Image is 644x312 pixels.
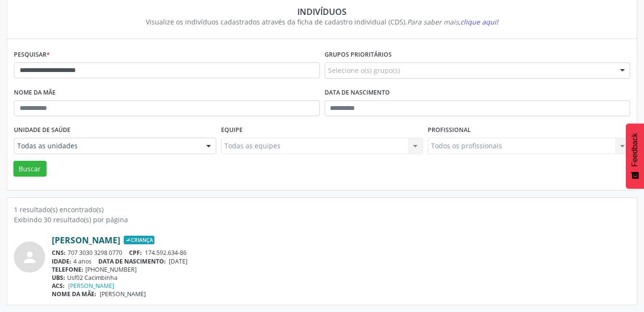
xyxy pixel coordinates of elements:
span: [DATE] [169,257,187,265]
div: 707 3030 3298 0770 [52,249,630,257]
span: clique aqui! [460,17,498,26]
label: Equipe [221,123,243,138]
span: NOME DA MÃE: [52,290,96,298]
a: [PERSON_NAME] [68,282,114,290]
span: CNS: [52,249,66,257]
i: person [21,249,38,266]
div: 1 resultado(s) encontrado(s) [14,204,630,215]
button: Feedback - Mostrar pesquisa [626,123,644,189]
span: Selecione o(s) grupo(s) [328,65,400,75]
div: [PHONE_NUMBER] [52,265,630,274]
span: Feedback [631,133,639,167]
span: TELEFONE: [52,265,83,274]
div: Indivíduos [21,6,623,17]
span: ACS: [52,282,65,290]
label: Nome da mãe [14,85,56,100]
span: Todas as unidades [17,141,197,151]
span: 174.592.634-86 [145,249,187,257]
label: Grupos prioritários [325,48,392,62]
label: Data de nascimento [325,85,390,100]
label: Pesquisar [14,48,50,62]
span: IDADE: [52,257,71,265]
span: Criança [124,236,154,244]
span: DATA DE NASCIMENTO: [98,257,166,265]
div: 4 anos [52,257,630,265]
label: Profissional [428,123,471,138]
span: UBS: [52,274,65,282]
button: Buscar [13,161,47,177]
span: CPF: [129,249,142,257]
div: Visualize os indivíduos cadastrados através da ficha de cadastro individual (CDS). [21,17,623,27]
i: Para saber mais, [407,17,498,26]
div: Exibindo 30 resultado(s) por página [14,215,630,225]
div: Usf02 Cacimbinha [52,274,630,282]
a: [PERSON_NAME] [52,235,120,245]
label: Unidade de saúde [14,123,70,138]
span: [PERSON_NAME] [100,290,146,298]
